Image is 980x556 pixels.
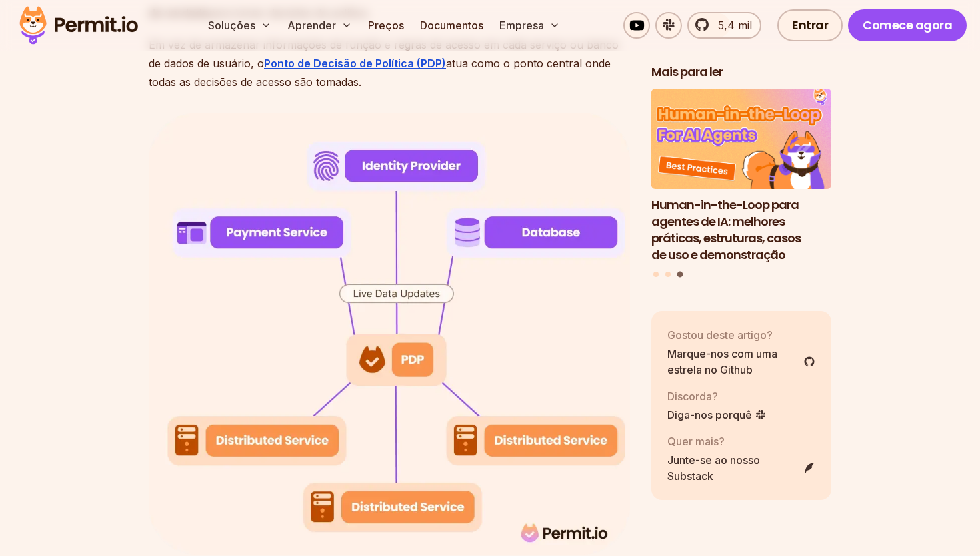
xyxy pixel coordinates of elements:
a: Marque-nos com uma estrela no Github [667,346,815,378]
a: Comece agora [848,9,967,41]
button: Ir para o slide 1 [653,272,659,277]
font: Empresa [499,19,544,32]
font: Discorda? [667,390,718,403]
font: Mais para ler [651,63,723,80]
a: Preços [363,12,409,39]
a: Ponto de Decisão de Política (PDP) [264,57,446,70]
button: Aprender [282,12,357,39]
img: Grupo 69287.png [149,113,630,555]
font: 5,4 mil [718,19,752,32]
button: Soluções [203,12,277,39]
button: Empresa [494,12,565,39]
img: Logotipo da permissão [13,3,144,48]
li: 3 de 3 [651,89,831,264]
font: Gostou deste artigo? [667,328,773,342]
font: Human-in-the-Loop para agentes de IA: melhores práticas, estruturas, casos de uso e demonstração [651,196,801,262]
img: Human-in-the-Loop para agentes de IA: melhores práticas, estruturas, casos de uso e demonstração [651,89,831,190]
div: Postagens [651,89,831,280]
font: Comece agora [863,17,952,33]
a: Human-in-the-Loop para agentes de IA: melhores práticas, estruturas, casos de uso e demonstraçãoH... [651,89,831,264]
button: Vá para o slide 2 [665,272,671,277]
font: Preços [368,19,404,32]
font: Aprender [287,19,336,32]
button: Vá para o slide 3 [677,272,683,278]
font: Documentos [420,19,483,32]
a: 5,4 mil [687,12,761,39]
font: Soluções [208,19,255,32]
a: Junte-se ao nosso Substack [667,452,815,484]
a: Entrar [777,9,843,41]
a: Diga-nos porquê [667,407,767,423]
font: Quer mais? [667,435,725,448]
a: Documentos [415,12,489,39]
font: Entrar [792,17,828,33]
